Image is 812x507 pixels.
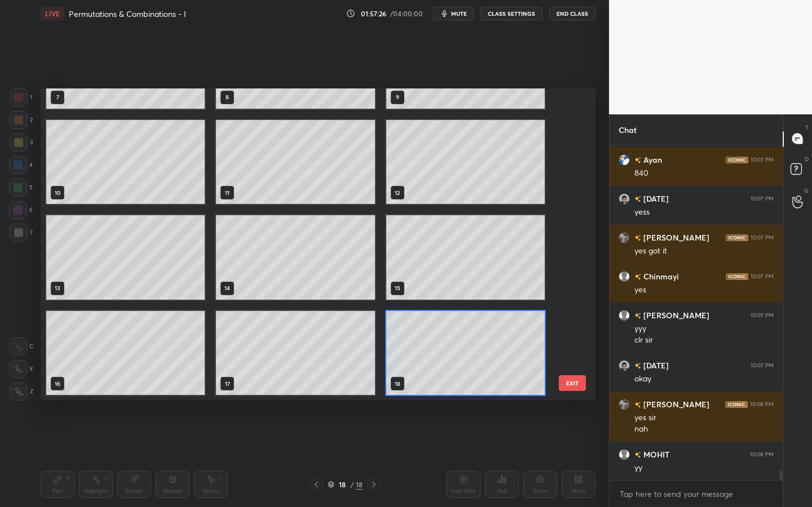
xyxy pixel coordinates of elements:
div: grid [610,145,783,481]
div: yy [634,462,774,474]
div: 840 [634,168,774,179]
div: 5 [9,179,33,197]
img: no-rating-badge.077c3623.svg [634,157,641,163]
button: CLASS SETTINGS [480,7,542,20]
div: 10:07 PM [751,156,774,163]
div: / [350,481,354,488]
div: 7 [10,224,33,242]
div: Z [10,383,33,401]
div: 4 [9,156,33,174]
img: 1b5f2bf2eb064e8cb2b3c3ebc66f1429.jpg [619,398,630,410]
div: okay [634,373,774,385]
div: 3 [10,134,33,152]
button: EXIT [559,375,586,391]
img: 479bd5bf86654b63adc51542692d3a5e.jpg [619,154,630,165]
p: T [805,123,809,132]
h6: MOHIT [641,448,669,460]
div: 10:07 PM [751,273,774,279]
div: 6 [9,201,33,219]
div: clr sir [634,335,774,346]
img: no-rating-badge.077c3623.svg [634,235,641,241]
h6: [DATE] [641,359,669,371]
div: 10:08 PM [750,451,774,457]
img: no-rating-badge.077c3623.svg [634,313,641,319]
img: 1b5f2bf2eb064e8cb2b3c3ebc66f1429.jpg [619,232,630,243]
div: 10:07 PM [751,234,774,241]
div: yes got it [634,246,774,257]
h6: Ayan [641,154,662,166]
div: C [9,337,33,355]
img: no-rating-badge.077c3623.svg [634,196,641,202]
div: X [9,360,33,378]
img: no-rating-badge.077c3623.svg [634,363,641,369]
img: e6997514e6884776b43abdea56306731.jpg [619,359,630,371]
div: yyy [634,323,774,335]
p: Chat [610,115,646,145]
div: nah [634,424,774,435]
img: iconic-dark.1390631f.png [725,401,748,407]
div: 2 [10,111,33,129]
div: 10:07 PM [751,195,774,202]
p: D [805,155,809,163]
h4: Permutations & Combinations - I [69,8,186,19]
button: End Class [549,7,595,20]
img: e6997514e6884776b43abdea56306731.jpg [619,193,630,204]
img: default.png [619,448,630,460]
div: 18 [337,481,348,488]
div: yess [634,207,774,218]
div: 1 [10,88,32,106]
div: yes [634,284,774,296]
img: no-rating-badge.077c3623.svg [634,274,641,280]
h6: [PERSON_NAME] [641,398,709,410]
div: 10:07 PM [751,312,774,318]
div: yes sir [634,412,774,424]
h6: Chinmayi [641,270,679,282]
img: iconic-dark.1390631f.png [726,234,748,241]
div: 18 [356,479,363,490]
button: mute [433,7,474,20]
p: G [804,186,809,195]
img: iconic-dark.1390631f.png [726,273,748,279]
h6: [DATE] [641,193,669,204]
img: default.png [619,309,630,321]
div: 10:07 PM [751,362,774,368]
div: 10:08 PM [750,401,774,407]
div: LIVE [41,7,64,20]
h6: [PERSON_NAME] [641,232,709,243]
img: iconic-dark.1390631f.png [726,156,748,163]
img: no-rating-badge.077c3623.svg [634,452,641,458]
h6: [PERSON_NAME] [641,309,709,321]
div: grid [41,88,576,401]
img: no-rating-badge.077c3623.svg [634,402,641,408]
img: default.png [619,270,630,282]
span: mute [451,10,467,17]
